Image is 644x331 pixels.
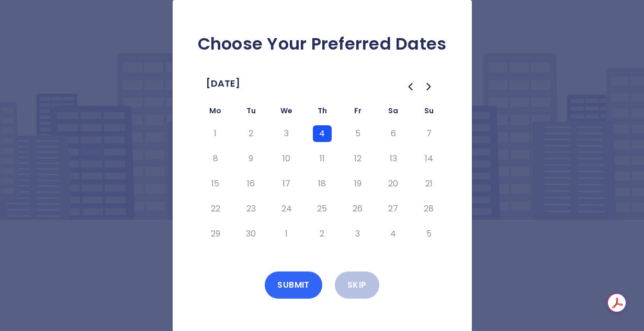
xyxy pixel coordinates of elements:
[265,271,322,299] button: Submit
[384,125,403,142] button: Saturday, September 6th, 2025
[313,150,332,167] button: Thursday, September 11th, 2025
[304,104,340,121] th: Thursday
[420,175,438,192] button: Sunday, September 21st, 2025
[206,175,225,192] button: Monday, September 15th, 2025
[242,150,261,167] button: Tuesday, September 9th, 2025
[198,104,233,121] th: Monday
[198,104,447,246] table: September 2025
[401,77,420,96] button: Go to the Previous Month
[269,104,304,121] th: Wednesday
[242,125,261,142] button: Tuesday, September 2nd, 2025
[348,226,367,242] button: Friday, October 3rd, 2025
[384,226,403,242] button: Saturday, October 4th, 2025
[206,200,225,217] button: Monday, September 22nd, 2025
[384,175,403,192] button: Saturday, September 20th, 2025
[420,200,438,217] button: Sunday, September 28th, 2025
[348,150,367,167] button: Friday, September 12th, 2025
[348,200,367,217] button: Friday, September 26th, 2025
[277,125,296,142] button: Wednesday, September 3rd, 2025
[313,125,332,142] button: Thursday, September 4th, 2025, selected
[242,226,261,242] button: Tuesday, September 30th, 2025
[420,226,438,242] button: Sunday, October 5th, 2025
[411,104,447,121] th: Sunday
[206,125,225,142] button: Monday, September 1st, 2025
[277,175,296,192] button: Wednesday, September 17th, 2025
[340,104,376,121] th: Friday
[420,150,438,167] button: Sunday, September 14th, 2025
[233,104,269,121] th: Tuesday
[206,150,225,167] button: Monday, September 8th, 2025
[348,125,367,142] button: Friday, September 5th, 2025
[420,77,438,96] button: Go to the Next Month
[277,226,296,242] button: Wednesday, October 1st, 2025
[206,75,240,92] span: [DATE]
[376,104,411,121] th: Saturday
[313,226,332,242] button: Thursday, October 2nd, 2025
[420,125,438,142] button: Sunday, September 7th, 2025
[277,200,296,217] button: Wednesday, September 24th, 2025
[206,226,225,242] button: Monday, September 29th, 2025
[348,175,367,192] button: Friday, September 19th, 2025
[277,150,296,167] button: Wednesday, September 10th, 2025
[242,175,261,192] button: Tuesday, September 16th, 2025
[242,200,261,217] button: Tuesday, September 23rd, 2025
[384,200,403,217] button: Saturday, September 27th, 2025
[335,271,379,299] button: Skip
[313,175,332,192] button: Thursday, September 18th, 2025
[384,150,403,167] button: Saturday, September 13th, 2025
[189,33,455,54] h2: Choose Your Preferred Dates
[313,200,332,217] button: Thursday, September 25th, 2025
